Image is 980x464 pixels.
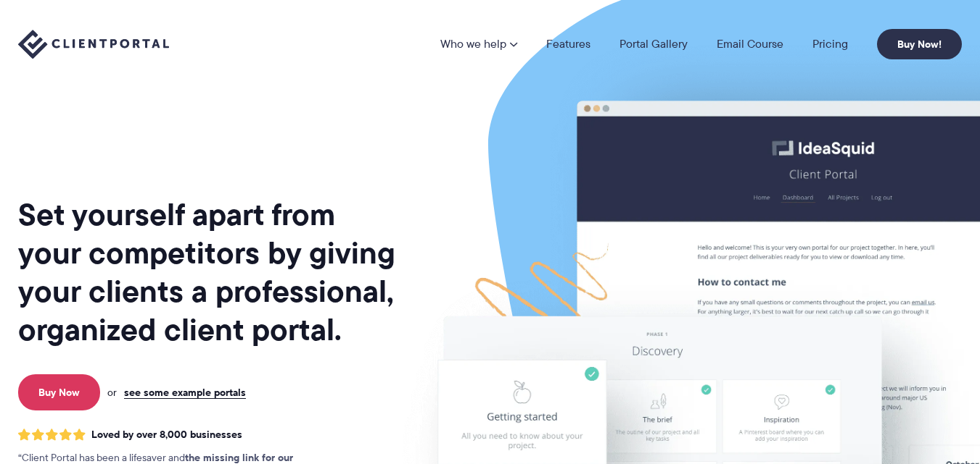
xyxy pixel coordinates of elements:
a: Who we help [440,38,517,50]
a: Pricing [812,38,848,50]
h1: Set yourself apart from your competitors by giving your clients a professional, organized client ... [18,195,395,349]
a: Buy Now [18,374,100,410]
span: or [107,386,117,399]
span: Loved by over 8,000 businesses [91,429,242,441]
a: Email Course [717,38,783,50]
a: Features [546,38,590,50]
a: see some example portals [124,386,246,399]
a: Portal Gallery [619,38,688,50]
a: Buy Now! [877,29,962,59]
